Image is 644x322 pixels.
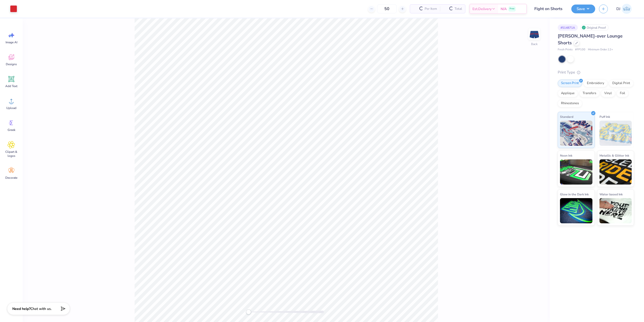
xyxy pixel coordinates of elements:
img: Puff Ink [599,121,632,146]
div: Vinyl [601,90,615,97]
img: Glow in the Dark Ink [560,198,592,223]
input: – – [377,4,397,13]
div: Transfers [579,90,599,97]
div: Original Proof [580,24,609,31]
span: Standard [560,114,573,119]
span: Clipart & logos [3,150,20,158]
span: Decorate [5,176,17,180]
button: Save [571,5,595,13]
span: Water based Ink [599,192,623,197]
img: Standard [560,121,592,146]
a: DJ [614,4,634,14]
img: Danyl Jon Ferrer [622,4,632,14]
strong: Need help? [12,306,30,311]
div: Rhinestones [558,100,582,107]
div: Accessibility label [246,309,251,314]
span: Minimum Order: 12 + [588,48,613,52]
img: Water based Ink [599,198,632,223]
span: Per Item [425,6,437,12]
span: Glow in the Dark Ink [560,192,589,197]
span: Puff Ink [599,114,610,119]
span: Add Text [5,84,17,88]
div: Back [531,42,538,46]
div: Print Type [558,69,634,75]
span: Designs [6,62,17,66]
img: Neon Ink [560,159,592,185]
input: Untitled Design [531,4,568,14]
span: Neon Ink [560,153,572,158]
img: Back [529,29,539,39]
span: Greek [8,128,15,132]
span: Image AI [6,40,17,44]
span: N/A [501,6,507,12]
img: Metallic & Glitter Ink [599,159,632,185]
span: # FP100 [575,48,585,52]
div: Embroidery [584,80,608,87]
div: Applique [558,90,578,97]
span: Metallic & Glitter Ink [599,153,629,158]
div: Screen Print [558,80,582,87]
span: [PERSON_NAME]-over Lounge Shorts [558,33,623,46]
div: # 514871A [558,24,578,31]
div: Foil [617,90,628,97]
span: Chat with us. [30,306,52,311]
span: Upload [6,106,16,110]
div: Digital Print [609,80,633,87]
span: Est. Delivery [472,6,492,12]
span: Total [455,6,462,12]
span: Free [510,7,514,11]
span: Fresh Prints [558,48,573,52]
span: DJ [616,6,620,12]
